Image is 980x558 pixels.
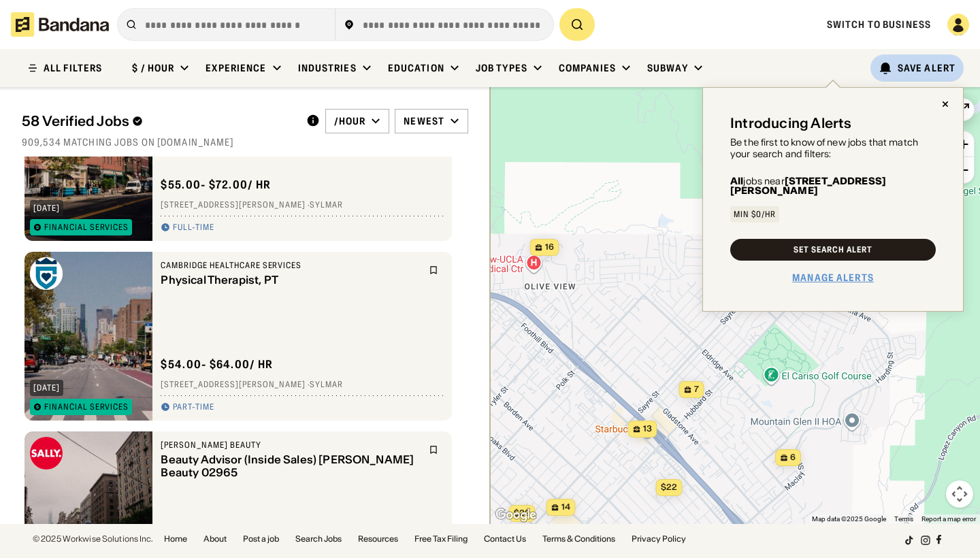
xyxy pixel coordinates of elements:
a: Resources [358,535,398,543]
button: Map camera controls [946,480,973,508]
div: © 2025 Workwise Solutions Inc. [33,535,153,543]
div: grid [22,157,468,524]
div: Industries [298,62,357,74]
a: About [203,535,227,543]
a: Privacy Policy [632,535,686,543]
b: All [730,175,743,187]
b: [STREET_ADDRESS][PERSON_NAME] [730,175,886,197]
img: Google [493,506,538,524]
div: [PERSON_NAME] Beauty [161,440,421,450]
div: Newest [404,115,444,127]
span: 16 [545,242,554,253]
span: 14 [561,502,570,513]
span: Map data ©2025 Google [812,515,886,523]
div: $ / hour [132,62,174,74]
div: Financial Services [44,223,129,231]
img: Cambridge Healthcare Services logo [30,257,63,290]
div: $ 54.00 - $64.00 / hr [161,357,273,372]
span: 6 [790,452,796,463]
span: 7 [694,384,699,395]
span: 13 [643,423,652,435]
img: Sally Beauty logo [30,437,63,470]
div: [DATE] [33,204,60,212]
div: [DATE] [33,384,60,392]
div: 58 Verified Jobs [22,113,295,129]
a: Home [164,535,187,543]
div: [STREET_ADDRESS][PERSON_NAME] · Sylmar [161,200,444,211]
img: Bandana logotype [11,12,109,37]
a: Search Jobs [295,535,342,543]
div: ALL FILTERS [44,63,102,73]
a: Post a job [243,535,279,543]
a: Switch to Business [827,18,931,31]
div: Financial Services [44,403,129,411]
a: Terms & Conditions [542,535,615,543]
div: Job Types [476,62,527,74]
span: $22 [661,482,677,492]
div: Beauty Advisor (Inside Sales) [PERSON_NAME] Beauty 02965 [161,453,421,479]
div: $ 55.00 - $72.00 / hr [161,178,271,192]
div: Full-time [173,223,214,233]
a: Manage Alerts [792,272,874,284]
div: Cambridge Healthcare Services [161,260,421,271]
div: Save Alert [898,62,955,74]
div: Experience [206,62,266,74]
div: Be the first to know of new jobs that match your search and filters: [730,137,936,160]
div: Introducing Alerts [730,115,852,131]
div: Companies [559,62,616,74]
a: Free Tax Filing [414,535,468,543]
div: Physical Therapist, PT [161,274,421,286]
div: Education [388,62,444,74]
a: Open this area in Google Maps (opens a new window) [493,506,538,524]
div: /hour [334,115,366,127]
div: jobs near [730,176,936,195]
div: Min $0/hr [734,210,776,218]
div: Set Search Alert [794,246,872,254]
div: [STREET_ADDRESS][PERSON_NAME] · Sylmar [161,380,444,391]
div: 909,534 matching jobs on [DOMAIN_NAME] [22,136,468,148]
a: Report a map error [921,515,976,523]
div: Part-time [173,402,214,413]
div: Subway [647,62,688,74]
a: Contact Us [484,535,526,543]
a: Terms (opens in new tab) [894,515,913,523]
